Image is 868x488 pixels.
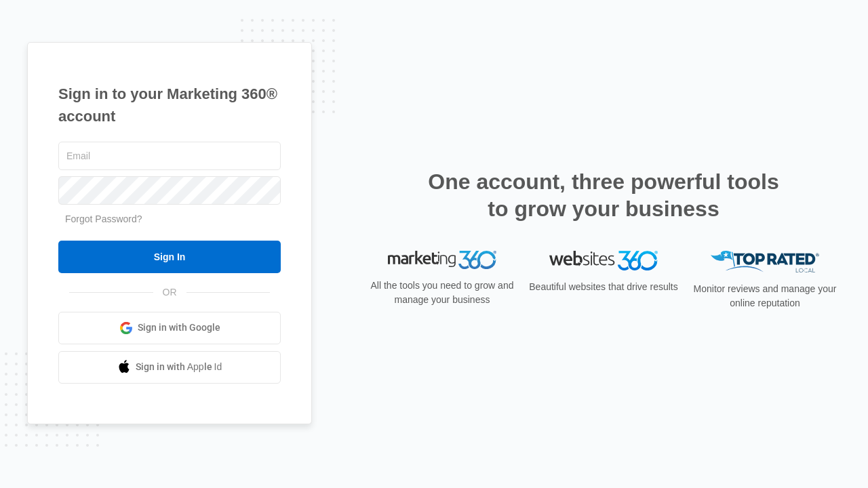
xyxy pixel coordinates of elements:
[58,241,281,273] input: Sign In
[528,280,679,294] p: Beautiful websites that drive results
[153,285,186,300] span: OR
[65,213,142,224] a: Forgot Password?
[58,351,281,384] a: Sign in with Apple Id
[58,142,281,170] input: Email
[689,282,841,310] p: Monitor reviews and manage your online reputation
[58,83,281,127] h1: Sign in to your Marketing 360® account
[711,251,819,273] img: Top Rated Local
[549,251,658,270] img: Websites 360
[58,312,281,344] a: Sign in with Google
[424,168,783,222] h2: One account, three powerful tools to grow your business
[138,321,220,335] span: Sign in with Google
[388,251,496,270] img: Marketing 360
[136,360,222,374] span: Sign in with Apple Id
[366,279,518,307] p: All the tools you need to grow and manage your business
